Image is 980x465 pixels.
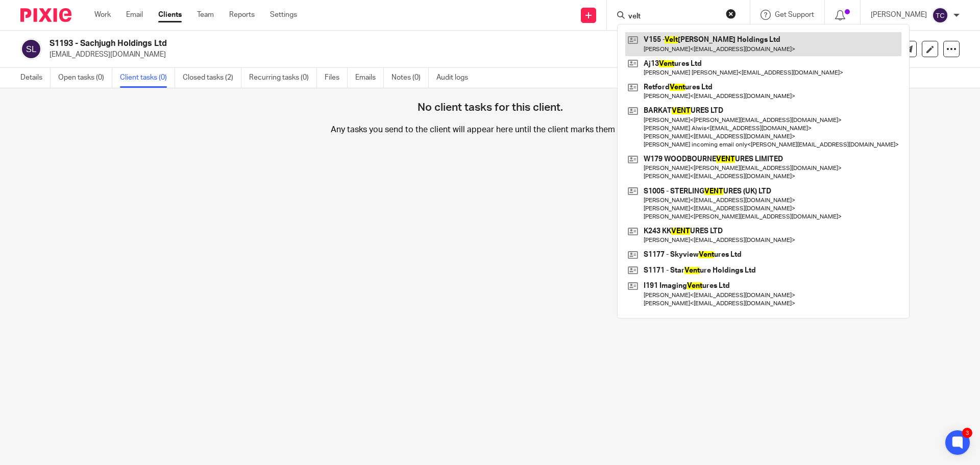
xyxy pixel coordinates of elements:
[775,11,814,18] span: Get Support
[50,50,821,60] p: [EMAIL_ADDRESS][DOMAIN_NAME]
[355,68,384,88] a: Emails
[20,38,42,60] img: svg%3E
[120,68,175,88] a: Client tasks (0)
[325,68,348,88] a: Files
[270,10,297,20] a: Settings
[249,68,317,88] a: Recurring tasks (0)
[726,9,736,19] button: Clear
[391,68,429,88] a: Notes (0)
[20,8,71,22] img: Pixie
[50,38,667,49] h2: S1193 - Sachjugh Holdings Ltd
[20,68,51,88] a: Details
[126,10,143,20] a: Email
[962,428,972,438] div: 3
[418,65,563,114] h4: No client tasks for this client.
[627,12,719,21] input: Search
[94,10,111,20] a: Work
[871,10,927,20] p: [PERSON_NAME]
[158,10,182,20] a: Clients
[183,68,241,88] a: Closed tasks (2)
[436,68,476,88] a: Audit logs
[58,68,112,88] a: Open tasks (0)
[932,7,948,23] img: svg%3E
[229,10,255,20] a: Reports
[197,10,214,20] a: Team
[163,125,817,181] p: Any tasks you send to the client will appear here until the client marks them as done.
